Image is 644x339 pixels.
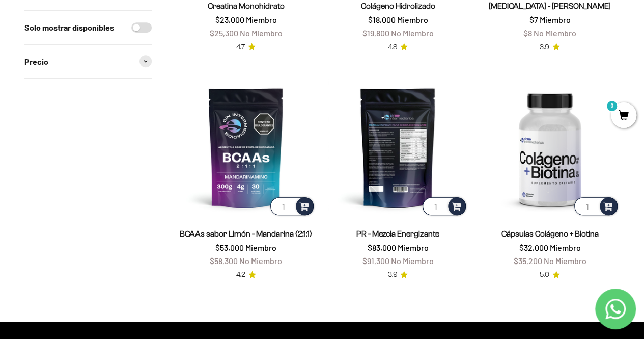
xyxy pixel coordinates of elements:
span: 4.8 [388,42,397,53]
span: No Miembro [240,28,283,38]
span: No Miembro [390,256,433,266]
a: [MEDICAL_DATA] - [PERSON_NAME] [489,2,611,10]
a: Cápsulas Colágeno + Biotina [501,229,598,238]
img: PR - Mezcla Energizante [328,77,467,217]
span: $8 [523,28,532,38]
span: 4.2 [236,269,245,280]
a: PR - Mezcla Energizante [356,229,439,238]
a: Creatina Monohidrato [208,2,285,10]
summary: Precio [24,45,152,79]
mark: 0 [606,100,618,112]
a: 3.93.9 de 5.0 estrellas [540,42,560,53]
span: Miembro [539,15,570,24]
a: 3.93.9 de 5.0 estrellas [387,269,408,280]
span: $58,300 [210,256,238,266]
span: $83,000 [367,243,396,252]
span: Miembro [397,15,428,24]
a: BCAAs sabor Limón - Mandarina (2:1:1) [180,229,312,238]
span: $53,000 [215,243,244,252]
a: 4.84.8 de 5.0 estrellas [388,42,408,53]
span: $7 [529,15,538,24]
span: 4.7 [236,42,245,53]
span: 3.9 [387,269,397,280]
span: $91,300 [362,256,389,266]
span: $35,200 [513,256,542,266]
span: Miembro [549,243,580,252]
span: No Miembro [239,256,282,266]
span: Miembro [246,15,277,24]
span: $18,000 [368,15,395,24]
span: Precio [24,55,48,68]
span: Miembro [397,243,428,252]
a: 4.74.7 de 5.0 estrellas [236,42,256,53]
label: Solo mostrar disponibles [24,21,114,34]
span: No Miembro [543,256,586,266]
span: $23,000 [215,15,244,24]
a: 4.24.2 de 5.0 estrellas [236,269,256,280]
span: Miembro [245,243,276,252]
span: $25,300 [210,28,238,38]
a: Colágeno Hidrolizado [360,2,435,10]
span: No Miembro [534,28,576,38]
a: 5.05.0 de 5.0 estrellas [540,269,560,280]
span: No Miembro [390,28,433,38]
a: 0 [611,111,636,122]
span: $32,000 [519,243,548,252]
span: 3.9 [540,42,549,53]
span: 5.0 [540,269,549,280]
span: $19,800 [362,28,389,38]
